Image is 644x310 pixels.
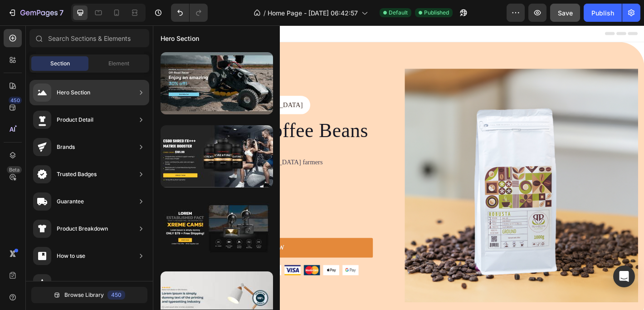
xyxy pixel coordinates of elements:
button: Browse Library450 [31,287,147,303]
img: gempages_581840992286540556-f3646b24-2804-4c33-85fd-596b787b4621.png [279,48,537,307]
div: How to use [57,251,85,261]
div: Guarantee [57,197,84,206]
input: Search Sections & Elements [29,29,149,47]
div: 450 [9,97,22,104]
button: Publish [584,4,622,22]
div: Open Intercom Messenger [613,266,635,287]
span: Element [108,59,129,68]
div: Beta [7,166,22,173]
span: Save [558,9,573,17]
div: 450 [107,290,125,300]
div: Testimonials [57,279,89,288]
span: Home Page - [DATE] 06:42:57 [268,8,358,18]
span: / [263,8,266,18]
div: Publish [591,8,614,18]
span: Section [50,59,70,68]
button: 7 [4,4,68,22]
p: 7 [59,7,63,18]
iframe: Design area [153,25,644,310]
div: Product Breakdown [57,224,108,233]
button: Save [550,4,580,22]
div: Brands [57,143,75,152]
div: Trusted Badges [57,170,97,179]
span: Published [424,9,449,17]
div: Product Detail [57,115,93,124]
div: Undo/Redo [171,4,208,22]
span: Browse Library [64,291,104,299]
span: Default [389,9,408,17]
div: Hero Section [57,88,90,97]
